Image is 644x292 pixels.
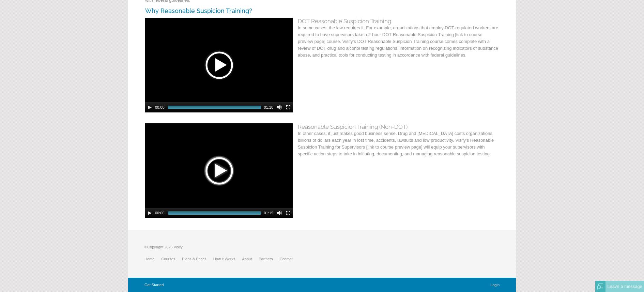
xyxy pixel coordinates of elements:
a: Login [490,283,500,287]
p: In some cases, the law requires it. For example, organizations that employ DOT-regulated workers ... [145,25,499,62]
span: 00:00 [155,211,165,215]
button: Fullscreen [286,210,291,216]
span: 00:00 [155,105,165,109]
span: 01:15 [264,211,273,215]
p: © [144,244,300,254]
p: In other cases, it just makes good business sense. Drug and [MEDICAL_DATA] costs organizations bi... [145,130,499,161]
h4: Reasonable Suspicion Training (Non-DOT) [145,123,499,130]
button: Mute Toggle [277,105,282,110]
button: Fullscreen [286,105,291,110]
a: Get Started [144,283,164,287]
a: Plans & Prices [182,257,213,261]
button: Mute Toggle [277,210,282,216]
span: Copyright 2025 Visify [147,245,183,249]
a: Contact [280,257,300,261]
button: Play/Pause [147,210,152,216]
a: Courses [161,257,182,261]
div: Leave a message [605,281,644,292]
h4: DOT Reasonable Suspicion Training [145,18,499,25]
span: 01:10 [264,105,273,109]
a: How it Works [213,257,242,261]
a: About [242,257,259,261]
button: Play/Pause [147,105,152,110]
h3: Why Reasonable Suspicion Training? [145,7,499,14]
a: Partners [259,257,280,261]
img: Offline [597,283,603,290]
a: Home [144,257,161,261]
